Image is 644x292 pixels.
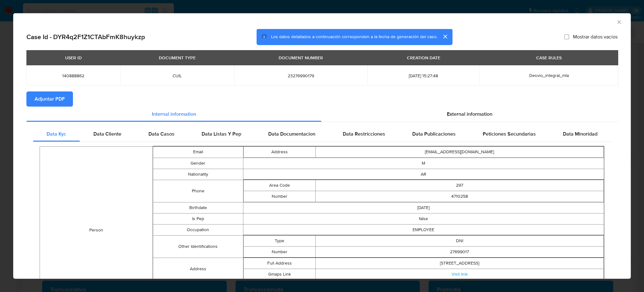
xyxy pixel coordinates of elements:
[242,73,360,79] span: 23276990179
[315,146,603,157] td: [EMAIL_ADDRESS][DOMAIN_NAME]
[564,34,569,39] input: Mostrar datos vacíos
[13,13,631,279] div: closure-recommendation-modal
[243,269,315,280] td: Gmaps Link
[452,271,468,277] a: Visit link
[315,180,603,191] td: 297
[153,213,243,224] td: Is Pep
[26,107,618,122] div: Detailed info
[243,235,315,246] td: Type
[243,246,315,257] td: Number
[532,52,565,63] div: CASE RULES
[563,130,597,137] span: Data Minoridad
[61,52,86,63] div: USER ID
[47,130,66,137] span: Data Kyc
[573,34,618,40] span: Mostrar datos vacíos
[153,158,243,169] td: Gender
[483,130,536,137] span: Peticiones Secundarias
[148,130,175,137] span: Data Casos
[243,213,604,224] td: false
[26,33,145,41] h2: Case Id - DYR4q2F1Z1CTAbFmK8huykzp
[153,258,243,280] td: Address
[447,110,492,118] span: External information
[153,224,243,235] td: Occupation
[153,169,243,180] td: Nationality
[153,146,243,158] td: Email
[93,130,121,137] span: Data Cliente
[153,180,243,202] td: Phone
[403,52,444,63] div: CREATION DATE
[315,246,603,257] td: 27699017
[315,258,603,269] td: [STREET_ADDRESS]
[202,130,241,137] span: Data Listas Y Pep
[155,52,199,63] div: DOCUMENT TYPE
[529,72,569,79] span: Desvio_integral_mla
[243,169,604,180] td: AR
[152,110,196,118] span: Internal information
[315,235,603,246] td: DNI
[243,258,315,269] td: Full Address
[34,73,113,79] span: 140888862
[153,235,243,258] td: Other Identifications
[271,34,437,40] span: Los datos detallados a continuación corresponden a la fecha de generación del caso.
[268,130,315,137] span: Data Documentacion
[315,191,603,202] td: 4710258
[243,146,315,157] td: Address
[616,19,622,25] button: Cerrar ventana
[375,73,472,79] span: [DATE] 15:27:48
[33,126,611,142] div: Detailed internal info
[243,158,604,169] td: M
[26,91,73,107] button: Adjuntar PDF
[153,202,243,213] td: Birthdate
[128,73,227,79] span: CUIL
[35,92,65,106] span: Adjuntar PDF
[275,52,327,63] div: DOCUMENT NUMBER
[243,180,315,191] td: Area Code
[243,224,604,235] td: EMPLOYEE
[437,29,452,44] button: cerrar
[412,130,456,137] span: Data Publicaciones
[243,202,604,213] td: [DATE]
[243,191,315,202] td: Number
[343,130,385,137] span: Data Restricciones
